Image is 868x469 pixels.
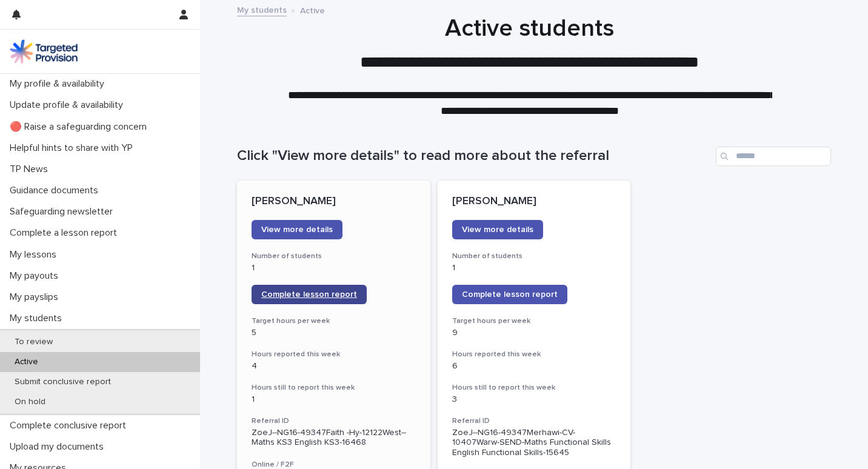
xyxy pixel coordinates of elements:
[252,383,416,393] h3: Hours still to report this week
[252,416,416,426] h3: Referral ID
[261,290,357,299] span: Complete lesson report
[252,316,416,326] h3: Target hours per week
[300,3,325,16] p: Active
[452,394,616,405] p: 3
[252,428,416,448] p: ZoeJ--NG16-49347Faith -Hy-12122West--Maths KS3 English KS3-16468
[452,328,616,338] p: 9
[452,361,616,371] p: 6
[252,195,416,208] p: [PERSON_NAME]
[452,263,616,273] p: 1
[452,316,616,326] h3: Target hours per week
[261,225,333,234] span: View more details
[462,225,533,234] span: View more details
[5,206,122,218] p: Safeguarding newsletter
[5,420,136,431] p: Complete conclusive report
[252,251,416,261] h3: Number of students
[5,164,58,175] p: TP News
[462,290,558,299] span: Complete lesson report
[233,14,827,43] h1: Active students
[5,121,156,133] p: 🔴 Raise a safeguarding concern
[5,441,113,453] p: Upload my documents
[452,350,616,359] h3: Hours reported this week
[452,251,616,261] h3: Number of students
[237,2,287,16] a: My students
[252,350,416,359] h3: Hours reported this week
[252,285,367,304] a: Complete lesson report
[5,337,62,347] p: To review
[5,249,66,261] p: My lessons
[5,142,142,154] p: Helpful hints to share with YP
[5,377,121,387] p: Submit conclusive report
[5,99,133,111] p: Update profile & availability
[5,227,127,239] p: Complete a lesson report
[452,416,616,426] h3: Referral ID
[5,313,72,324] p: My students
[5,185,108,196] p: Guidance documents
[452,383,616,393] h3: Hours still to report this week
[5,291,68,303] p: My payslips
[452,285,567,304] a: Complete lesson report
[5,397,55,407] p: On hold
[252,328,416,338] p: 5
[237,147,711,165] h1: Click "View more details" to read more about the referral
[452,195,616,208] p: [PERSON_NAME]
[5,357,48,367] p: Active
[452,220,543,239] a: View more details
[452,428,616,458] p: ZoeJ--NG16-49347Merhawi-CV-10407Warw-SEND-Maths Functional Skills English Functional Skills-15645
[252,394,416,405] p: 1
[5,78,114,90] p: My profile & availability
[716,147,831,166] input: Search
[5,270,68,282] p: My payouts
[10,39,78,64] img: M5nRWzHhSzIhMunXDL62
[252,263,416,273] p: 1
[252,361,416,371] p: 4
[252,220,342,239] a: View more details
